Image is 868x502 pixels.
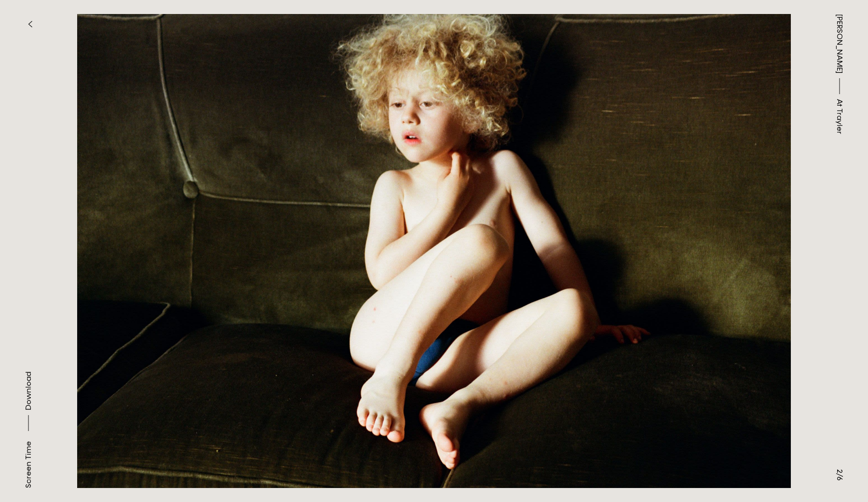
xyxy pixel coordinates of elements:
[834,99,845,134] span: At Trayler
[23,441,34,488] div: Screen Time
[834,14,845,73] a: [PERSON_NAME]
[24,372,33,410] span: Download
[23,372,34,436] button: Download asset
